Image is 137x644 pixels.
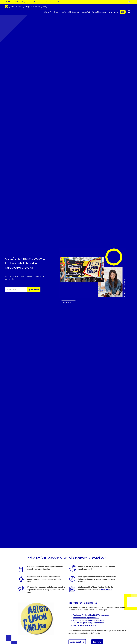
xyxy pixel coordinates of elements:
[53,9,60,15] a: Home
[73,621,127,624] li: FREE training and study opportunities
[73,619,127,621] li: Access to resources about artists’ issues
[5,1,13,3] strong: Latest News:
[67,586,118,593] p: We launched the 'Good Practice Charter' to hold institutions to account.
[16,565,67,573] p: We take on casework and support members through workplace disputes.
[5,287,27,292] input: Your email
[73,617,99,619] a: 30 minutes FREE legal advice →
[42,9,53,15] a: Rates of Pay
[67,9,80,15] a: AUE Represents
[61,301,76,304] a: SEE BENEFITS
[5,275,45,280] p: Membership costs £48 annually – equivalent to £4 per month.
[68,606,127,611] p: A membership to Artists’ Union England gets you professional support and access to resources. Tha...
[67,565,118,573] p: We offer bespoke guidance and advice when members need it.
[60,9,67,15] a: Benefits
[16,555,118,560] h2: What Do [DEMOGRAPHIC_DATA][GEOGRAPHIC_DATA] Do?
[68,600,127,605] h2: Membership Benefits
[5,1,64,3] a: Latest News:Artists’ Union England stands with members who uphold the boycott of Israel →
[9,5,47,8] span: [DEMOGRAPHIC_DATA][GEOGRAPHIC_DATA]
[16,575,67,583] p: We connect artists in their local area and support members to be more active in the union.
[113,9,119,15] a: Log in
[80,9,91,15] a: Explore AUE
[107,9,113,15] a: News
[68,629,127,634] p: Your membership means help will be there when you need it and we’ll constantly campaign for artis...
[27,287,40,292] button: JOIN NOW
[126,10,133,14] button: search
[16,586,67,593] p: We campaign for sustainable futures, equality, respect and access in every aspect of life and work.
[120,10,126,14] a: Join
[73,614,111,616] a: Public and Products Liability (PPL) insurance →
[91,9,107,15] a: Renew Membership
[67,575,118,583] p: We support members in financial hardship and help with stipends to attend conferences and training.
[5,256,45,270] h1: Artists’ Union England supports freelance artists based in [GEOGRAPHIC_DATA].
[73,624,96,626] a: Free Tax Advice for Artists →
[3,4,48,9] a: Brand [DEMOGRAPHIC_DATA][GEOGRAPHIC_DATA]
[101,588,112,591] a: Read more →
